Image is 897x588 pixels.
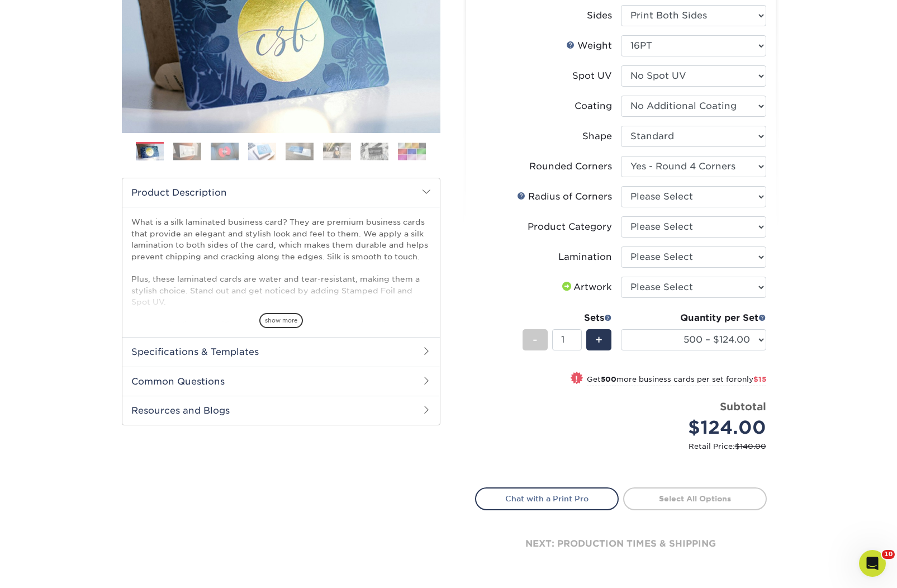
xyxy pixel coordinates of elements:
h2: Resources and Blogs [122,396,440,425]
h2: Specifications & Templates [122,337,440,366]
span: $140.00 [735,442,766,451]
span: show more [259,313,303,328]
strong: Subtotal [720,400,766,412]
img: Business Cards 04 [248,143,276,160]
img: Business Cards 03 [211,143,239,160]
div: Rounded Corners [529,160,612,173]
small: Retail Price: [484,441,766,452]
div: Lamination [558,250,612,264]
div: Weight [566,39,612,53]
small: Get more business cards per set for [587,375,766,386]
h2: Product Description [122,178,440,207]
img: Business Cards 06 [323,143,351,160]
div: next: production times & shipping [475,510,767,577]
img: Business Cards 08 [398,143,426,160]
div: Radius of Corners [517,190,612,203]
iframe: Intercom live chat [859,550,886,577]
a: Select All Options [623,487,767,510]
div: Product Category [528,220,612,234]
div: $124.00 [629,414,766,441]
span: + [595,331,602,348]
h2: Common Questions [122,367,440,396]
img: Business Cards 02 [173,143,201,160]
div: Coating [575,99,612,113]
div: Artwork [560,281,612,294]
a: Chat with a Print Pro [475,487,619,510]
div: Spot UV [572,69,612,83]
span: 10 [882,550,895,559]
img: Business Cards 07 [360,143,388,160]
div: Sets [523,311,612,325]
img: Business Cards 01 [136,138,164,166]
strong: 500 [601,375,616,383]
span: $15 [753,375,766,383]
span: - [533,331,538,348]
div: Shape [582,130,612,143]
span: ! [575,373,578,385]
img: Business Cards 05 [286,143,314,160]
p: What is a silk laminated business card? They are premium business cards that provide an elegant a... [131,216,431,399]
div: Sides [587,9,612,22]
span: only [737,375,766,383]
div: Quantity per Set [621,311,766,325]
